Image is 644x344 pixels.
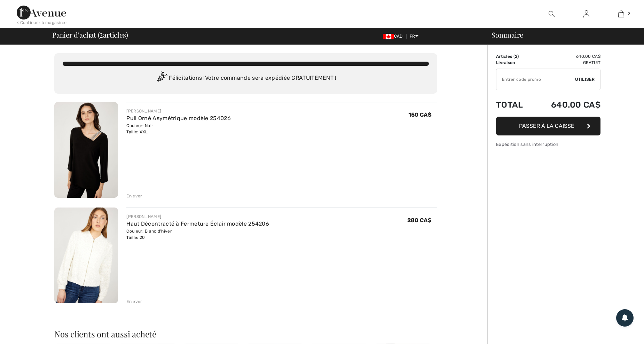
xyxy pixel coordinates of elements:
[496,69,575,90] input: Code promo
[17,6,66,19] img: 1ère Avenue
[410,34,418,39] span: FR
[533,60,600,66] td: Gratuit
[496,141,600,148] div: Expédition sans interruption
[515,54,517,59] span: 2
[126,298,142,305] div: Enlever
[383,34,394,39] img: Canadian Dollar
[519,123,574,129] span: Passer à la caisse
[408,111,432,118] span: 150 CA$
[126,228,269,241] div: Couleur: Blanc d'hiver Taille: 20
[54,208,118,303] img: Haut Décontracté à Fermeture Éclair modèle 254206
[407,217,432,224] span: 280 CA$
[496,93,533,117] td: Total
[575,76,595,83] span: Utiliser
[483,31,640,38] div: Sommaire
[17,19,67,26] div: < Continuer à magasiner
[583,10,589,18] img: Mes infos
[126,115,231,122] a: Pull Orné Asymétrique modèle 254026
[126,108,231,114] div: [PERSON_NAME]
[126,213,269,220] div: [PERSON_NAME]
[533,53,600,60] td: 640.00 CA$
[496,117,600,135] button: Passer à la caisse
[54,330,437,338] h2: Nos clients ont aussi acheté
[549,10,555,18] img: recherche
[578,10,595,18] a: Se connecter
[496,60,533,66] td: Livraison
[54,102,118,198] img: Pull Orné Asymétrique modèle 254026
[52,31,128,38] span: Panier d'achat ( articles)
[533,93,600,117] td: 640.00 CA$
[155,71,169,85] img: Congratulation2.svg
[126,193,142,199] div: Enlever
[618,10,624,18] img: Mon panier
[383,34,406,39] span: CAD
[126,123,231,135] div: Couleur: Noir Taille: XXL
[100,30,103,39] span: 2
[496,53,533,60] td: Articles ( )
[63,71,429,85] div: Félicitations ! Votre commande sera expédiée GRATUITEMENT !
[126,220,269,227] a: Haut Décontracté à Fermeture Éclair modèle 254206
[604,10,638,18] a: 2
[628,11,630,17] span: 2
